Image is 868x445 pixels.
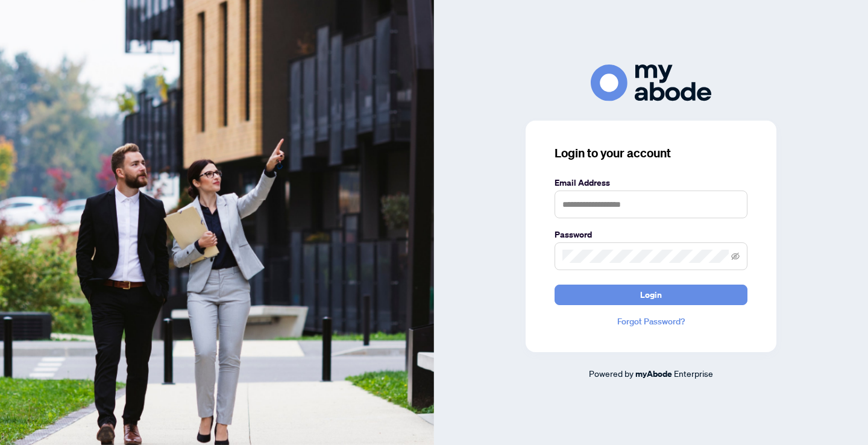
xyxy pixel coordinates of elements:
label: Email Address [555,176,747,189]
img: ma-logo [591,65,711,101]
span: Enterprise [674,368,713,379]
span: Powered by [589,368,634,379]
a: Forgot Password? [555,315,747,328]
a: myAbode [635,367,672,380]
label: Password [555,228,747,241]
button: Login [555,285,747,305]
span: Login [640,285,662,305]
h3: Login to your account [555,145,747,162]
span: eye-invisible [731,252,740,260]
